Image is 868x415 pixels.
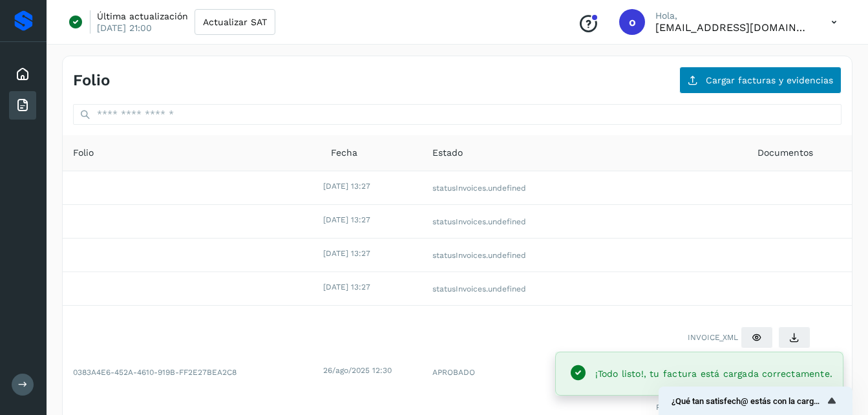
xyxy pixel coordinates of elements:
[203,17,267,27] span: Actualizar SAT
[655,10,810,21] p: Hola,
[595,368,832,379] span: ¡Todo listo!, tu factura está cargada correctamente.
[432,146,463,160] span: Estado
[323,214,419,226] div: [DATE] 13:27
[195,9,275,35] button: Actualizar SAT
[679,67,842,94] button: Cargar facturas y evidencias
[323,281,419,293] div: [DATE] 13:27
[655,21,810,34] p: ochavez@fralse.com
[422,205,579,239] td: statusInvoices.undefined
[672,393,840,409] button: Mostrar encuesta - ¿Qué tan satisfech@ estás con la carga de tus facturas?
[331,146,357,160] span: Fecha
[323,248,419,259] div: [DATE] 13:27
[323,180,419,192] div: [DATE] 13:27
[422,239,579,272] td: statusInvoices.undefined
[706,76,833,85] span: Cargar facturas y evidencias
[422,272,579,306] td: statusInvoices.undefined
[656,401,738,413] span: PROOF_OF_DELIVERY
[757,146,813,160] span: Documentos
[672,396,824,406] span: ¿Qué tan satisfech@ estás con la carga de tus facturas?
[9,60,36,89] div: Inicio
[323,365,419,376] div: 26/ago/2025 12:30
[97,22,152,34] p: [DATE] 21:00
[688,332,738,343] span: INVOICE_XML
[9,91,36,120] div: Facturas
[97,10,188,22] p: Última actualización
[422,171,579,205] td: statusInvoices.undefined
[73,146,94,160] span: Folio
[73,71,110,90] h4: Folio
